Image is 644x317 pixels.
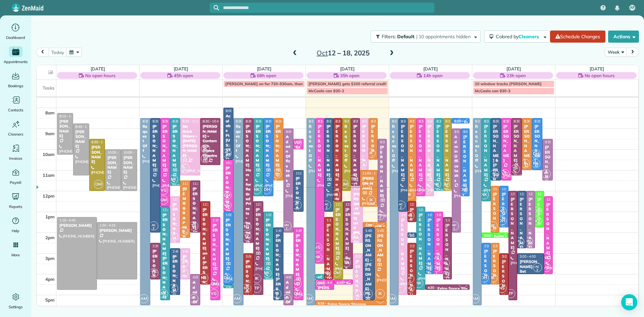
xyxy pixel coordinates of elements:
span: 8:30 - 12:30 [410,119,428,123]
span: OM [94,180,103,189]
small: 2 [406,230,414,237]
small: 2 [150,225,158,232]
a: [DATE] [423,66,438,71]
small: 2 [223,153,231,159]
small: 2 [358,163,366,169]
div: [PERSON_NAME] [152,124,158,167]
button: Focus search [210,5,219,10]
div: [PERSON_NAME] [377,233,384,262]
span: KF [172,233,175,237]
div: Mc Brick Blders - [DATE][PERSON_NAME] [182,124,198,158]
span: Oct [317,49,328,57]
span: 8:30 - 10:30 [371,119,389,123]
span: 1:00 - 4:30 [226,213,242,217]
span: 1:15 - 4:45 [59,218,75,222]
span: 8:30 - 2:00 [153,119,169,123]
span: 1:30 - 4:15 [99,223,115,227]
span: NS [423,175,432,184]
span: 12:30 - 4:30 [203,202,221,207]
button: Colored byCleaners [484,31,550,43]
div: [PERSON_NAME] [400,124,406,177]
span: 8:30 - 10:45 [203,119,221,123]
span: NS [497,207,506,216]
div: [PERSON_NAME] - Contempro Dance Theatre [202,124,218,158]
div: [PERSON_NAME] [59,119,71,139]
div: [PERSON_NAME] & [PERSON_NAME] [493,124,499,201]
span: 8:30 - 12:45 [163,119,181,123]
span: 8:30 - 5:30 [475,119,491,123]
span: Appointments [4,58,28,65]
div: [PERSON_NAME] [91,145,103,164]
span: TP [511,164,520,173]
a: [DATE] [174,66,188,71]
span: TP [201,154,210,163]
span: MH [526,239,531,243]
div: [PERSON_NAME] [436,218,441,271]
span: 1:15 - 4:15 [327,218,343,222]
span: NK [252,185,261,194]
small: 2 [423,189,432,195]
span: [PERSON_NAME] on for 730-830am, then out for the day [225,81,331,86]
span: [PERSON_NAME] gets $100 referral credit for [PERSON_NAME] house [309,81,439,86]
span: NK [480,190,489,199]
div: [PERSON_NAME] [400,218,406,271]
span: TP [423,166,432,175]
span: 8:30 - 12:15 [428,119,446,123]
span: 9:30 - 1:30 [380,140,396,144]
div: [PERSON_NAME] [335,207,341,251]
span: 11:00 - 1:00 [296,171,314,175]
div: [PERSON_NAME] [436,124,441,177]
span: IK [405,190,414,199]
div: [PERSON_NAME] [265,218,271,261]
span: AC [325,202,329,206]
span: OM [340,180,349,189]
span: MH [378,213,382,216]
div: [PERSON_NAME] [255,124,261,167]
span: 9:00 - 2:00 [286,129,302,134]
div: [PERSON_NAME] [296,233,302,277]
span: NS [331,190,340,199]
div: [PERSON_NAME] [427,124,432,177]
div: [PERSON_NAME] [225,218,231,261]
a: Schedule Changes [550,31,605,43]
span: KF [426,187,429,191]
div: [PERSON_NAME] [275,124,281,167]
span: NS [405,211,414,220]
div: [PERSON_NAME] Home for Retired Priests - behind Archbishop [PERSON_NAME] [246,124,252,303]
span: AC [518,239,522,243]
span: DH [262,185,271,194]
div: Request Off [344,124,349,163]
span: IK [488,221,497,230]
div: [PERSON_NAME] [501,192,506,245]
div: [PERSON_NAME] [484,249,489,302]
span: Invoices [9,155,22,162]
span: 9:30 - 11:30 [545,140,563,144]
span: Payroll [10,179,22,186]
div: [PERSON_NAME] [123,155,135,175]
div: [PERSON_NAME] [410,124,415,177]
div: [PERSON_NAME] [493,249,498,302]
span: VG [500,169,509,178]
span: NK [542,253,551,262]
div: Request Off [475,124,480,163]
span: 10:30 - 1:00 [226,161,244,165]
span: 12:45 - 5:15 [163,208,181,212]
div: Request Off [392,124,397,163]
span: 8:15 - 10:15 [59,114,77,118]
span: 8:30 - 12:00 [445,119,464,123]
span: 1:00 - 4:00 [436,213,452,217]
span: McCaela can 930-2 [309,88,344,93]
small: 2 [352,236,361,242]
span: NK [169,175,178,184]
span: 12:00 - 2:45 [520,192,538,196]
span: 1:45 - 5:15 [276,228,292,233]
span: KF [361,161,364,164]
span: TP [189,221,198,230]
div: [PERSON_NAME] [511,197,516,250]
small: 1 [283,225,291,232]
span: 8:00 - 10:30 [226,109,244,113]
div: [PERSON_NAME] [353,124,358,177]
span: 8:30 - 5:30 [143,119,159,123]
div: Aculabs Ft [US_STATE] [225,114,231,162]
button: Filters: Default | 10 appointments hidden [371,31,480,43]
